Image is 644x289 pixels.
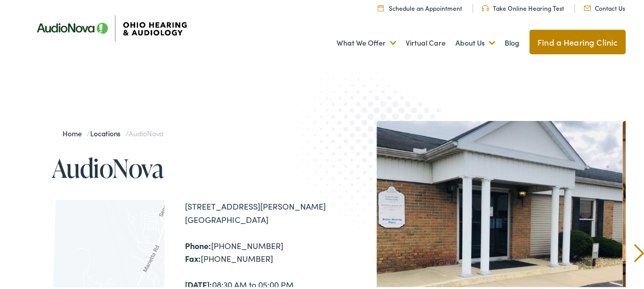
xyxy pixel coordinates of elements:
img: Calendar Icon to schedule a hearing appointment in Cincinnati, OH [378,3,384,10]
a: Take Online Hearing Test [482,2,564,11]
a: Locations [90,127,126,137]
span: AudioNova [129,127,163,137]
span: / / [63,127,163,137]
a: Home [63,127,87,137]
a: Blog [505,23,520,60]
a: Next [634,242,644,261]
a: Schedule an Appointment [378,2,462,11]
strong: Phone: [185,238,211,250]
a: Contact Us [584,2,625,11]
a: Find a Hearing Clinic [529,28,626,53]
strong: [DATE]: [185,277,212,288]
strong: Fax: [185,251,201,262]
a: What We Offer [337,23,396,60]
img: Headphones icone to schedule online hearing test in Cincinnati, OH [482,4,489,10]
a: About Us [455,23,495,60]
div: [PHONE_NUMBER] [PHONE_NUMBER] [185,238,326,264]
a: Virtual Care [406,23,446,60]
h1: AudioNova [52,152,326,180]
img: Mail icon representing email contact with Ohio Hearing in Cincinnati, OH [584,4,591,9]
div: [STREET_ADDRESS][PERSON_NAME] [GEOGRAPHIC_DATA] [185,198,326,224]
